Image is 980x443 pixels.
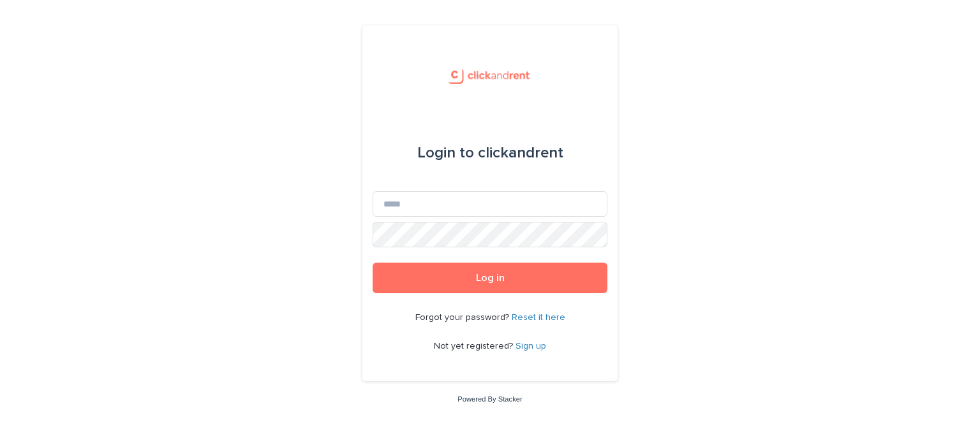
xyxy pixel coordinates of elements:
[516,342,546,351] a: Sign up
[443,56,536,94] img: UCB0brd3T0yccxBKYDjQ
[417,135,563,171] div: clickandrent
[417,145,474,161] span: Login to
[434,342,516,351] span: Not yet registered?
[476,273,505,283] span: Log in
[512,313,565,322] a: Reset it here
[415,313,512,322] span: Forgot your password?
[457,395,522,403] a: Powered By Stacker
[373,263,607,293] button: Log in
